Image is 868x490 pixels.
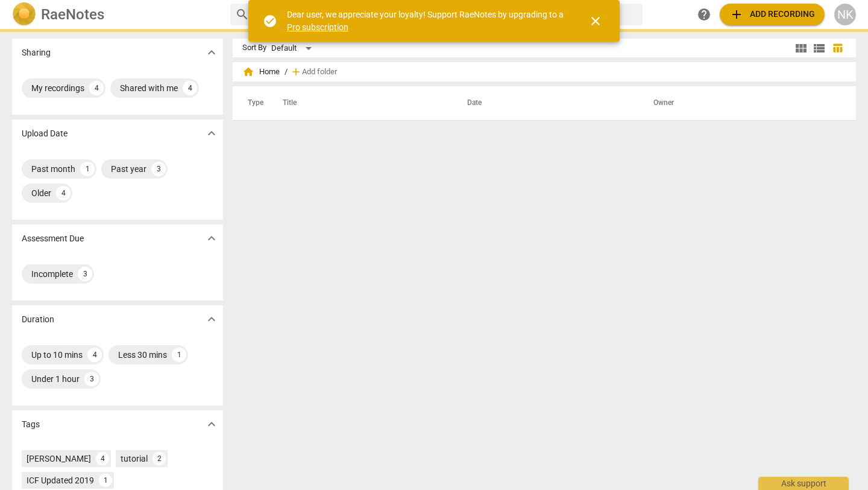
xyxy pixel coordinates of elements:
span: table_chart [832,42,843,54]
div: 4 [183,81,197,95]
img: Logo [12,2,36,27]
a: Pro subscription [287,22,348,32]
div: 4 [89,81,104,95]
button: NK [834,4,856,25]
button: List view [810,39,828,57]
p: Sharing [22,46,51,59]
span: expand_more [204,231,219,246]
th: Date [453,86,639,120]
h2: RaeNotes [41,6,104,23]
span: Home [242,66,280,78]
span: view_list [812,41,826,56]
div: 3 [151,162,166,176]
button: Show more [203,229,221,247]
span: expand_more [204,126,219,141]
div: 2 [153,452,166,465]
div: [PERSON_NAME] [27,453,91,465]
div: Sort By [242,43,266,52]
th: Title [268,86,453,120]
div: Ask support [758,477,849,490]
div: 1 [99,474,112,487]
div: Under 1 hour [31,373,80,385]
p: Assessment Due [22,232,84,245]
button: Show more [203,415,221,433]
div: 3 [84,372,99,386]
span: home [242,66,254,78]
p: Upload Date [22,127,68,140]
span: expand_more [204,312,219,326]
div: tutorial [121,453,148,465]
p: Duration [22,313,54,326]
span: view_module [794,41,808,56]
th: Owner [639,86,843,120]
button: Show more [203,124,221,142]
span: check_circle [263,14,277,28]
span: Add recording [729,7,815,22]
button: Upload [720,4,825,25]
span: add [290,66,302,78]
div: Past year [111,163,146,175]
span: search [235,7,250,22]
div: 4 [56,186,71,200]
div: 1 [80,162,95,176]
div: 3 [78,267,92,281]
p: Tags [22,418,40,431]
a: LogoRaeNotes [12,2,221,27]
div: Less 30 mins [118,349,167,361]
div: Dear user, we appreciate your loyalty! Support RaeNotes by upgrading to a [287,8,567,33]
div: Up to 10 mins [31,349,83,361]
span: expand_more [204,417,219,431]
span: Add folder [302,68,337,77]
div: 4 [87,348,102,362]
span: / [285,68,288,77]
button: Close [581,7,610,36]
span: add [729,7,744,22]
div: 1 [172,348,186,362]
button: Tile view [792,39,810,57]
span: expand_more [204,45,219,60]
span: close [588,14,603,28]
th: Type [238,86,268,120]
div: Past month [31,163,75,175]
button: Table view [828,39,846,57]
button: Show more [203,310,221,328]
div: My recordings [31,82,84,94]
span: help [697,7,711,22]
div: 4 [96,452,109,465]
div: Default [271,39,316,58]
div: Older [31,187,51,199]
div: ICF Updated 2019 [27,474,94,486]
a: Help [693,4,715,25]
button: Show more [203,43,221,62]
div: Incomplete [31,268,73,280]
div: Shared with me [120,82,178,94]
